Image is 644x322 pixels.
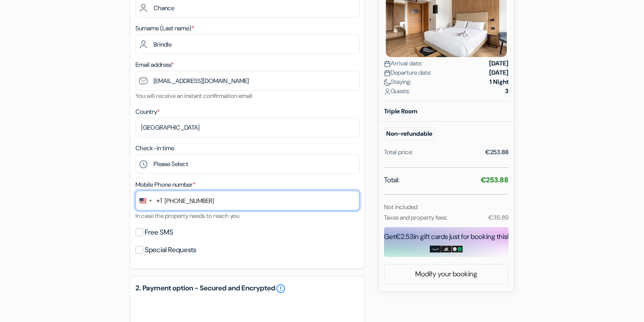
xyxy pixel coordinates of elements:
[441,246,452,253] img: adidas-card.png
[135,180,195,189] label: Mobile Phone number
[505,87,509,96] strong: 3
[384,77,412,87] span: Staying:
[384,127,435,141] small: Non-refundable
[395,232,413,241] span: €2.53
[489,68,509,77] strong: [DATE]
[135,71,359,90] input: Enter email address
[384,87,410,96] span: Guests:
[430,246,441,253] img: amazon-card-no-text.png
[384,79,391,86] img: moon.svg
[145,226,173,239] label: Free SMS
[384,61,391,67] img: calendar.svg
[489,59,509,68] strong: [DATE]
[275,283,286,294] a: error_outline
[481,175,509,185] strong: €253.88
[384,59,422,68] span: Arrival date:
[485,148,509,157] div: €253.88
[384,213,447,221] small: Taxes and property fees:
[384,203,417,211] small: Not included
[452,246,463,253] img: uber-uber-eats-card.png
[384,68,432,77] span: Departure date:
[135,283,359,294] h5: 2. Payment option - Secured and Encrypted
[156,195,162,206] div: +1
[135,191,359,210] input: 201-555-0123
[384,107,417,115] b: Triple Room
[145,244,196,256] label: Special Requests
[384,175,399,185] span: Total:
[135,144,174,153] label: Check-in time
[135,34,359,54] input: Enter last name
[384,70,391,76] img: calendar.svg
[384,266,508,282] a: Modify your booking
[135,60,174,69] label: Email address
[488,213,509,221] small: €35.89
[135,24,194,33] label: Surname (Last name)
[490,77,509,87] strong: 1 Night
[135,107,160,116] label: Country
[135,92,252,100] small: You will receive an instant confirmation email
[384,148,413,157] div: Total price:
[135,212,239,220] small: In case the property needs to reach you
[384,88,391,95] img: user_icon.svg
[136,191,162,210] button: Change country, selected United States (+1)
[384,232,509,242] div: Get in gift cards just for booking this!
